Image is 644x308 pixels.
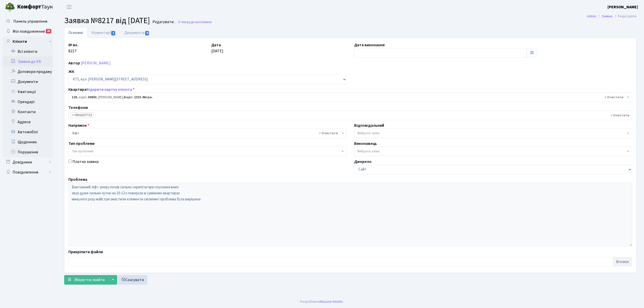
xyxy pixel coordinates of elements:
a: Документи [3,77,53,87]
button: Переключити навігацію [63,3,75,11]
a: Admin [587,14,596,19]
a: Квитанції [3,87,53,97]
a: Довідники [3,157,53,167]
a: [PERSON_NAME] [608,4,638,10]
b: 129 [72,95,77,100]
a: Massive Kinetic [320,299,343,304]
span: Тип проблеми [72,149,93,154]
b: Борг: 1333.46грн. [124,95,153,100]
span: Зберегти і вийти [74,277,105,283]
label: Квартира [68,86,135,93]
a: Повідомлення [3,167,53,177]
a: Документи [120,27,154,38]
a: Договори продажу [3,67,53,77]
label: Телефони [68,105,88,111]
label: ЖК [68,69,74,75]
div: 8217 [65,42,208,58]
span: Ліфт [72,131,340,136]
a: Заявки до КК [3,57,53,67]
span: × [72,113,74,118]
small: Редагувати . [151,20,175,24]
a: Коментарі [87,27,120,38]
label: Дата [211,42,221,48]
span: Таун [17,3,53,11]
button: Зберегти і вийти [64,275,108,285]
li: Редагувати [613,14,636,19]
a: Порушення [3,147,53,157]
b: Комфорт [17,3,41,11]
span: Видалити всі елементи [605,95,623,100]
a: Основні [64,27,87,38]
b: [PERSON_NAME] [608,4,638,10]
a: Щоденник [3,137,53,147]
a: Орендарі [3,97,53,107]
span: Вибрати запис [357,149,380,154]
a: Адреси [3,117,53,127]
a: Автомобілі [3,127,53,137]
label: Відповідальний [354,122,384,128]
label: Платна заявка [72,159,99,165]
a: Клієнти [3,36,53,47]
span: Заявки [201,20,212,24]
span: Видалити всі елементи [611,113,629,118]
label: Прикріпити файли [68,249,103,255]
a: Панель управління [3,16,53,26]
a: Контакти [3,107,53,117]
span: Панель управління [13,19,47,24]
span: Ліфт [68,128,347,138]
label: Виконавець [354,141,377,147]
span: <b>129</b>, корп.: <b>00803</b>, Струков Микола Іванович, <b>Борг: 1333.46грн.</b> [72,95,626,100]
span: <b>129</b>, корп.: <b>00803</b>, Струков Микола Іванович, <b>Борг: 1333.46грн.</b> [68,93,632,102]
label: Дата виконання [354,42,385,48]
a: Заявки [601,14,613,19]
a: Відкрити картку клієнта [87,87,132,92]
textarea: Вантажний ліфт знову почав сильно скрипіти при спусканні вниз звук дуже сильно чутно на 10-12 х п... [68,183,632,246]
a: [PERSON_NAME] [81,60,111,66]
a: Скасувати [118,275,147,285]
div: 25 [46,29,51,33]
b: 00803 [88,95,97,100]
div: [DATE] [208,42,350,58]
label: Напрямок [68,122,89,128]
span: Видалити всі елементи [319,131,338,136]
span: Мої повідомлення [13,29,45,34]
span: 0 [145,31,149,35]
span: Вибрати запис [357,131,380,136]
span: Заявка №8217 від [DATE] [64,15,150,26]
a: Всі клієнти [3,47,53,57]
li: 0934207723 [70,112,94,118]
a: Назад до всіхЗаявки [178,20,212,24]
label: Тип проблеми [68,141,95,147]
div: Розроблено . [300,299,344,304]
span: 1 [111,31,115,35]
label: № вх. [68,42,78,48]
a: Мої повідомлення25 [3,26,53,36]
label: Проблема [68,177,87,183]
img: logo.png [5,2,15,12]
label: Автор [68,60,80,66]
label: Джерело [354,159,372,165]
nav: breadcrumb [579,11,644,22]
